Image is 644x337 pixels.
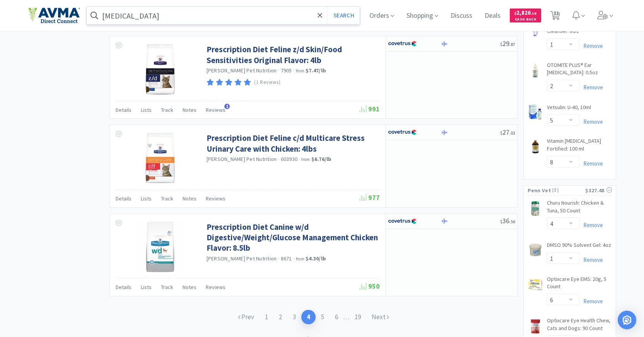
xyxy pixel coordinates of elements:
[328,7,360,24] button: Search
[278,255,279,262] span: ·
[254,79,280,87] p: (1 Reviews)
[500,39,515,48] span: 29
[306,255,326,262] strong: $4.30 / lb
[306,67,326,74] strong: $7.47 / lb
[281,255,292,262] span: 8671
[135,222,185,272] img: c4de026d2c6a42eeb39deecd190807ff_95529.gif
[296,68,304,74] span: from
[206,195,225,202] span: Reviews
[135,44,185,94] img: 09fb660b69af405db73b9cc419571cb4_97874.png
[293,255,295,262] span: ·
[528,242,543,258] img: 3af2fc4757164703a348c79082172969_160062.png
[141,195,152,202] span: Lists
[161,195,173,202] span: Track
[207,222,378,253] a: Prescription Diet Canine w/d Digestive/Weight/Glucose Management Chicken Flavor: 8.5lb
[183,284,196,291] span: Notes
[287,310,301,324] a: 3
[28,7,80,24] img: e4e33dab9f054f5782a47901c742baa9_102.png
[207,255,277,262] a: [PERSON_NAME] Pet Nutrition
[360,282,380,291] span: 950
[528,201,543,216] img: 11d1cadfe3784a47884fe0d1c4b78589_470049.png
[514,11,516,16] span: $
[296,256,304,262] span: from
[273,310,287,324] a: 2
[281,156,298,163] span: 603930
[224,104,230,109] span: 1
[161,284,173,291] span: Track
[116,195,132,202] span: Details
[207,156,277,163] a: [PERSON_NAME] Pet Nutrition
[547,241,611,252] a: DMSO 90% Solvent Gel: 4oz
[500,128,515,137] span: 27
[316,310,330,324] a: 5
[360,104,380,113] span: 991
[579,256,603,263] a: Remove
[585,186,612,195] div: $327.48
[388,127,417,138] img: 77fca1acd8b6420a9015268ca798ef17_1.png
[161,106,173,113] span: Track
[509,41,515,47] span: . 87
[528,277,543,293] img: b7aa302f787749648a5d1a145ac938bd_413743.png
[281,67,292,74] span: 7905
[278,156,279,163] span: ·
[500,41,502,47] span: $
[528,104,543,120] img: 6f4171e742e343b9b8a9720e688844d9_822945.jpeg
[528,63,543,79] img: a677538eda7749e4a9f2025282ae3916_311028.jpeg
[360,193,380,202] span: 977
[87,7,360,24] input: Search by item, sku, manufacturer, ingredient, size...
[500,216,515,225] span: 36
[330,310,343,324] a: 6
[551,186,585,194] span: ( 5 )
[579,84,603,91] a: Remove
[116,106,132,113] span: Details
[579,160,603,167] a: Remove
[183,106,196,113] span: Notes
[528,139,543,154] img: a1d0846ec83047ff9a977d6c910bcf1c_69063.jpeg
[547,137,612,156] a: Vitamin [MEDICAL_DATA] Fortified: 100 ml
[343,314,366,321] span: . . .
[366,310,395,324] a: Next
[311,156,332,163] strong: $6.76 / lb
[509,130,515,136] span: . 03
[500,219,502,224] span: $
[388,216,417,227] img: 77fca1acd8b6420a9015268ca798ef17_1.png
[116,284,132,291] span: Details
[547,199,612,217] a: Churu Nourish: Chicken & Tuna, 50 Count
[206,106,225,113] span: Reviews
[388,38,417,50] img: 77fca1acd8b6420a9015268ca798ef17_1.png
[579,298,603,305] a: Remove
[206,284,225,291] span: Reviews
[207,67,277,74] a: [PERSON_NAME] Pet Nutrition
[547,275,612,294] a: Optixcare Eye EMS: 20g, 5 Count
[547,62,612,80] a: OTOMITE PLUS® Ear [MEDICAL_DATA]: 0.5oz
[301,157,310,162] span: from
[579,221,603,229] a: Remove
[579,118,603,125] a: Remove
[500,130,502,136] span: $
[183,195,196,202] span: Notes
[141,106,152,113] span: Lists
[547,317,612,335] a: Optixcare Eye Health Chew, Cats and Dogs: 90 Count
[514,9,536,16] span: 2,826
[232,310,260,324] a: Prev
[135,133,185,183] img: 47202a9bbb264db3ae5387e1d0e587c5_207790.jpeg
[349,310,366,324] a: 19
[293,67,295,74] span: ·
[528,318,543,334] img: 675ecce21e7f41d581b3bfc764b9041b_800921.png
[141,284,152,291] span: Lists
[531,11,536,16] span: . 18
[482,12,504,19] a: Deals
[448,12,475,19] a: Discuss
[579,42,603,50] a: Remove
[514,17,536,22] span: Cash Back
[547,13,563,20] a: 33
[618,311,636,329] div: Open Intercom Messenger
[207,133,378,154] a: Prescription Diet Feline c/d Multicare Stress Urinary Care with Chicken: 4lbs
[207,44,378,65] a: Prescription Diet Feline z/d Skin/Food Sensitivities Original Flavor: 4lb
[547,104,591,115] a: Vetsulin: U-40, 10ml
[510,5,541,26] a: $2,826.18Cash Back
[528,186,551,195] span: Penn Vet
[260,310,273,324] a: 1
[301,310,316,324] a: 4
[509,219,515,224] span: . 56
